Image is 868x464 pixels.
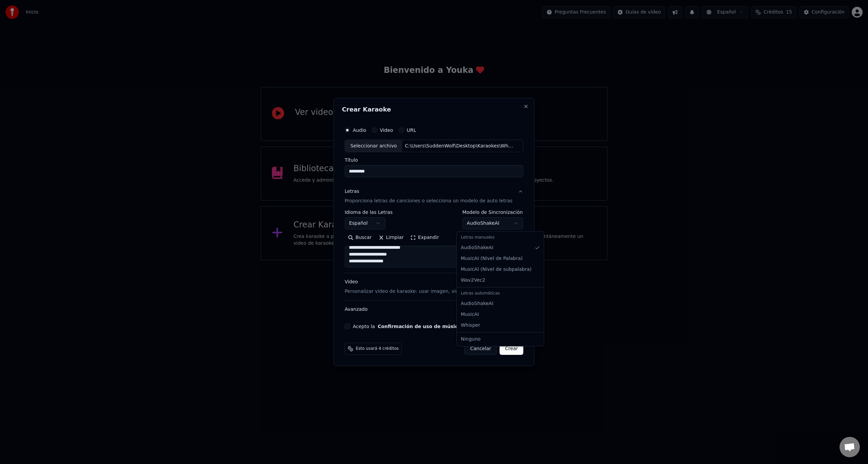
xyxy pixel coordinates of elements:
[458,289,542,298] div: Letras automáticas
[461,244,493,251] span: AudioShakeAI
[461,336,480,343] span: Ninguno
[461,300,493,307] span: AudioShakeAI
[458,233,542,242] div: Letras manuales
[461,277,485,284] span: Wav2Vec2
[461,311,479,318] span: MusicAI
[461,266,532,273] span: MusicAI ( Nivel de subpalabra )
[461,322,480,329] span: Whisper
[461,255,523,262] span: MusicAI ( Nivel de Palabra )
